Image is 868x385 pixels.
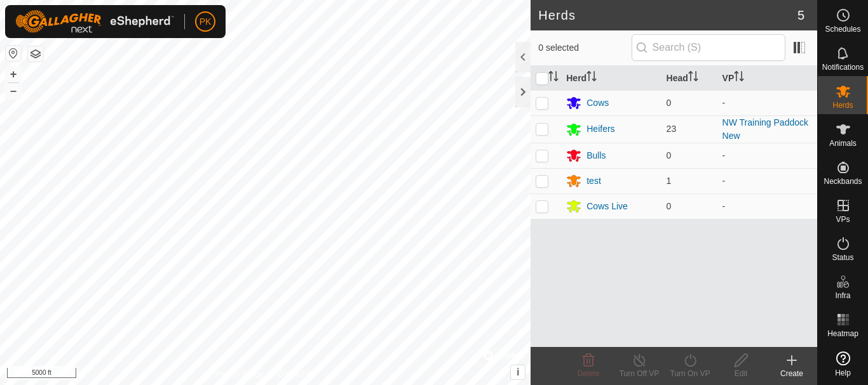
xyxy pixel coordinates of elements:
[717,143,817,168] td: -
[835,369,851,377] span: Help
[734,73,744,83] p-sorticon: Activate to sort
[578,369,600,378] span: Delete
[835,292,850,299] span: Infra
[667,124,677,134] span: 23
[200,15,212,29] span: PK
[715,368,766,379] div: Edit
[667,150,672,160] span: 0
[561,66,661,91] th: Herd
[818,346,868,382] a: Help
[667,201,672,211] span: 0
[717,66,817,91] th: VP
[15,10,174,33] img: Gallagher Logo
[587,174,601,188] div: test
[587,149,606,162] div: Bulls
[587,73,597,83] p-sorticon: Activate to sort
[667,176,672,186] span: 1
[667,98,672,108] span: 0
[587,200,628,213] div: Cows Live
[587,122,614,136] div: Heifers
[832,101,853,109] span: Herds
[822,63,864,71] span: Notifications
[632,34,785,61] input: Search (S)
[548,73,559,83] p-sorticon: Activate to sort
[717,168,817,193] td: -
[836,216,850,223] span: VPs
[688,73,698,83] p-sorticon: Activate to sort
[661,66,717,91] th: Head
[717,90,817,115] td: -
[717,193,817,219] td: -
[797,6,804,25] span: 5
[215,369,263,380] a: Privacy Policy
[665,368,715,379] div: Turn On VP
[6,67,21,82] button: +
[824,178,862,185] span: Neckbands
[6,83,21,98] button: –
[832,254,853,261] span: Status
[825,25,860,33] span: Schedules
[511,365,525,379] button: i
[28,46,43,62] button: Map Layers
[614,368,665,379] div: Turn Off VP
[766,368,817,379] div: Create
[587,96,609,110] div: Cows
[829,140,857,147] span: Animals
[827,330,858,337] span: Heatmap
[278,369,315,380] a: Contact Us
[538,8,797,23] h2: Herds
[722,117,808,141] a: NW Training Paddock New
[517,367,519,377] span: i
[538,41,631,55] span: 0 selected
[6,46,21,61] button: Reset Map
